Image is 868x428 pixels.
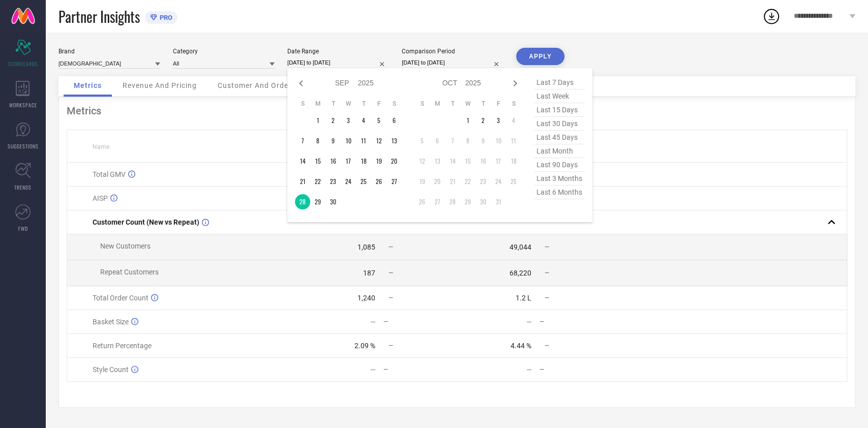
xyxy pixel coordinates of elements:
td: Thu Sep 11 2025 [356,133,371,148]
span: AISP [93,194,108,202]
span: — [544,243,549,251]
div: Metrics [67,105,847,117]
div: 2.09 % [354,342,375,350]
td: Fri Oct 24 2025 [491,174,506,189]
td: Tue Sep 23 2025 [325,174,341,189]
span: last week [534,89,585,103]
td: Thu Oct 30 2025 [475,194,491,209]
td: Wed Sep 17 2025 [341,154,356,169]
th: Monday [310,100,325,108]
td: Wed Oct 08 2025 [460,133,475,148]
div: 1.2 L [515,294,531,302]
span: Return Percentage [93,342,152,350]
td: Thu Sep 25 2025 [356,174,371,189]
button: APPLY [516,48,564,65]
span: Basket Size [93,318,129,326]
td: Sun Oct 26 2025 [414,194,430,209]
span: New Customers [100,242,151,250]
div: — [370,365,376,374]
td: Sat Sep 27 2025 [386,174,402,189]
span: SUGGESTIONS [8,142,39,150]
td: Sun Oct 05 2025 [414,133,430,148]
div: — [539,366,612,373]
span: last 15 days [534,103,585,117]
span: last 3 months [534,172,585,186]
div: 68,220 [509,269,531,277]
td: Mon Sep 15 2025 [310,154,325,169]
td: Thu Oct 23 2025 [475,174,491,189]
td: Wed Oct 15 2025 [460,154,475,169]
span: PRO [157,14,172,21]
td: Tue Oct 21 2025 [445,174,460,189]
td: Fri Oct 03 2025 [491,113,506,128]
span: last month [534,144,585,158]
span: FWD [18,225,28,232]
td: Thu Oct 09 2025 [475,133,491,148]
td: Fri Oct 17 2025 [491,154,506,169]
span: — [544,269,549,277]
td: Sat Sep 06 2025 [386,113,402,128]
td: Sun Sep 07 2025 [295,133,310,148]
th: Monday [430,100,445,108]
td: Fri Sep 12 2025 [371,133,386,148]
td: Thu Oct 16 2025 [475,154,491,169]
div: Date Range [287,48,389,55]
span: Repeat Customers [100,268,159,276]
td: Tue Oct 07 2025 [445,133,460,148]
div: — [383,366,457,373]
span: Name [93,143,109,150]
span: — [388,294,393,301]
span: Metrics [74,81,102,89]
td: Wed Sep 10 2025 [341,133,356,148]
td: Tue Sep 09 2025 [325,133,341,148]
td: Mon Sep 01 2025 [310,113,325,128]
span: — [388,342,393,349]
div: — [539,318,612,325]
td: Sun Sep 21 2025 [295,174,310,189]
td: Mon Oct 13 2025 [430,154,445,169]
span: Customer Count (New vs Repeat) [93,218,199,226]
td: Wed Oct 29 2025 [460,194,475,209]
td: Fri Oct 31 2025 [491,194,506,209]
span: WORKSPACE [9,101,37,109]
div: 1,085 [357,243,375,251]
td: Wed Oct 22 2025 [460,174,475,189]
span: Total GMV [93,170,126,178]
td: Fri Oct 10 2025 [491,133,506,148]
div: Comparison Period [402,48,503,55]
span: SCORECARDS [8,60,38,68]
span: — [388,243,393,251]
span: last 6 months [534,186,585,199]
td: Sat Sep 13 2025 [386,133,402,148]
span: Customer And Orders [218,81,295,89]
span: last 45 days [534,131,585,144]
th: Saturday [506,100,521,108]
th: Wednesday [341,100,356,108]
th: Tuesday [325,100,341,108]
div: Brand [58,48,160,55]
span: — [544,342,549,349]
td: Wed Sep 24 2025 [341,174,356,189]
td: Tue Oct 14 2025 [445,154,460,169]
td: Tue Sep 16 2025 [325,154,341,169]
div: Open download list [762,7,781,25]
td: Tue Oct 28 2025 [445,194,460,209]
th: Friday [491,100,506,108]
td: Sun Oct 19 2025 [414,174,430,189]
td: Mon Sep 29 2025 [310,194,325,209]
div: 4.44 % [510,342,531,350]
td: Sat Sep 20 2025 [386,154,402,169]
th: Saturday [386,100,402,108]
div: — [370,318,376,326]
span: — [388,269,393,277]
td: Mon Sep 22 2025 [310,174,325,189]
span: Style Count [93,365,129,374]
span: Total Order Count [93,294,148,302]
span: — [544,294,549,301]
span: last 7 days [534,76,585,89]
span: Revenue And Pricing [123,81,197,89]
div: Category [173,48,275,55]
td: Mon Oct 20 2025 [430,174,445,189]
td: Sat Oct 18 2025 [506,154,521,169]
td: Thu Oct 02 2025 [475,113,491,128]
